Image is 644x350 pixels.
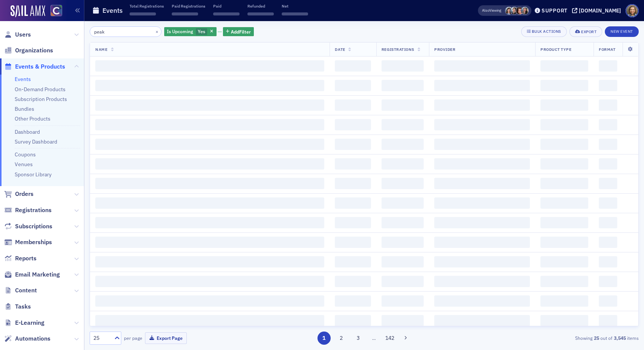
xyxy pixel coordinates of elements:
a: Memberships [4,238,52,246]
span: ‌ [335,315,371,326]
a: Bundles [15,105,34,112]
span: Subscriptions [15,222,52,231]
span: ‌ [335,178,371,189]
span: ‌ [382,99,424,111]
span: ‌ [434,295,530,307]
a: Subscription Products [15,96,67,102]
span: ‌ [213,12,240,15]
a: Registrations [4,206,52,214]
span: ‌ [382,276,424,287]
span: Organizations [15,46,53,55]
button: 1 [317,332,331,345]
span: Email Marketing [15,271,60,279]
span: ‌ [95,197,324,209]
button: Export Page [145,332,187,344]
span: ‌ [540,217,588,228]
a: View Homepage [45,5,62,18]
span: ‌ [434,315,530,326]
span: ‌ [434,158,530,170]
span: ‌ [382,119,424,130]
span: ‌ [434,237,530,248]
span: ‌ [599,315,617,326]
span: ‌ [540,256,588,267]
span: ‌ [130,12,156,15]
span: ‌ [95,295,324,307]
span: Pamela Galey-Coleman [510,7,518,15]
span: Users [15,31,31,39]
span: ‌ [95,139,324,150]
span: ‌ [540,295,588,307]
span: Tasks [15,303,31,311]
span: ‌ [382,217,424,228]
a: Tasks [4,303,31,311]
div: Export [581,30,597,34]
span: Add Filter [231,28,251,35]
p: Refunded [247,3,274,9]
span: ‌ [335,60,371,72]
span: ‌ [599,80,617,91]
span: ‌ [540,60,588,72]
button: × [154,28,160,35]
span: Katie Foo [516,7,523,15]
span: ‌ [599,119,617,130]
span: ‌ [382,139,424,150]
span: ‌ [599,217,617,228]
span: ‌ [95,315,324,326]
span: ‌ [382,295,424,307]
span: ‌ [95,178,324,189]
a: Content [4,286,37,295]
a: Automations [4,335,50,343]
span: ‌ [382,315,424,326]
a: SailAMX [11,5,45,17]
span: ‌ [95,80,324,91]
div: Showing out of items [461,335,639,341]
span: ‌ [599,60,617,72]
span: ‌ [382,256,424,267]
span: ‌ [335,158,371,170]
span: ‌ [95,276,324,287]
span: ‌ [382,237,424,248]
a: Organizations [4,46,53,55]
button: Export [569,26,602,37]
span: ‌ [540,237,588,248]
span: ‌ [434,80,530,91]
span: ‌ [599,139,617,150]
span: ‌ [382,158,424,170]
a: Sponsor Library [15,171,52,178]
span: Memberships [15,238,52,246]
div: [DOMAIN_NAME] [579,7,621,14]
span: ‌ [540,80,588,91]
span: ‌ [599,158,617,170]
span: Registrations [382,47,414,52]
span: ‌ [540,178,588,189]
strong: 25 [592,335,600,341]
span: ‌ [434,217,530,228]
span: ‌ [540,139,588,150]
span: ‌ [382,197,424,209]
span: ‌ [282,12,308,15]
span: ‌ [540,99,588,111]
span: Is Upcoming [167,28,193,34]
span: ‌ [95,99,324,111]
span: ‌ [95,256,324,267]
span: Name [95,47,107,52]
span: Product Type [540,47,571,52]
button: New Event [605,26,639,37]
button: AddFilter [223,27,254,37]
div: Bulk Actions [532,29,561,34]
span: Provider [434,47,455,52]
p: Net [282,3,308,9]
a: Other Products [15,115,50,122]
span: Profile [626,4,639,17]
h1: Events [102,6,123,15]
span: ‌ [95,237,324,248]
span: Registrations [15,206,52,214]
span: … [369,335,379,341]
span: ‌ [382,60,424,72]
button: Bulk Actions [521,26,567,37]
span: ‌ [434,60,530,72]
span: Tiffany Carson [521,7,529,15]
span: ‌ [335,295,371,307]
strong: 3,545 [612,335,627,341]
span: ‌ [599,295,617,307]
